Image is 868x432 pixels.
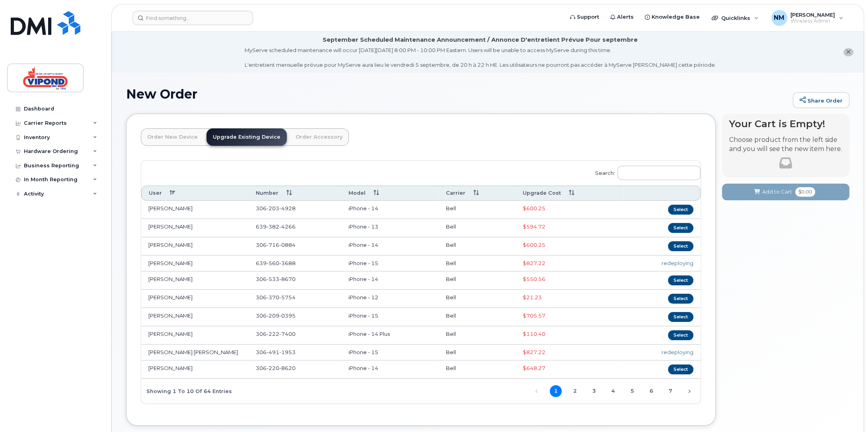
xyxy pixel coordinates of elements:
label: Search: [590,161,701,183]
span: 8620 [279,365,296,371]
a: Upgrade Existing Device [206,128,287,146]
span: 306 [256,276,296,282]
button: Select [668,275,693,285]
th: Number: activate to sort column ascending [249,186,341,200]
a: 5 [626,385,638,397]
td: iPhone - 14 [341,237,439,256]
td: iPhone - 15 [341,345,439,360]
a: 7 [664,385,676,397]
a: 6 [645,385,657,397]
th: User: activate to sort column descending [141,186,249,200]
span: 716 [267,242,279,248]
span: 203 [267,205,279,211]
td: Bell [439,345,516,360]
td: Bell [439,256,516,271]
span: 220 [267,365,279,371]
div: redeploying [630,260,693,267]
span: 306 [256,349,296,355]
input: Search: [617,166,701,180]
span: Full Upgrade Eligibility Date 2027-09-17 [523,242,545,248]
td: Bell [439,237,516,256]
button: Select [668,330,693,340]
span: 306 [256,365,296,371]
td: [PERSON_NAME] [141,219,249,237]
a: 4 [607,385,619,397]
td: Bell [439,219,516,237]
div: MyServe scheduled maintenance will occur [DATE][DATE] 8:00 PM - 10:00 PM Eastern. Users will be u... [245,46,716,69]
span: Full Upgrade Eligibility Date 2028-06-17 [523,260,545,266]
td: Bell [439,290,516,308]
a: 3 [588,385,600,397]
span: Full Upgrade Eligibility Date 2026-01-27 [523,331,545,337]
td: Bell [439,201,516,219]
td: [PERSON_NAME] [141,271,249,290]
a: Order Accessory [289,128,349,146]
span: 3688 [279,260,296,266]
span: 639 [256,260,296,266]
span: 382 [267,223,279,230]
button: Select [668,312,693,322]
td: iPhone - 15 [341,308,439,326]
td: [PERSON_NAME] [141,256,249,271]
a: Share Order [793,92,849,108]
p: Choose product from the left side and you will see the new item here. [729,136,842,154]
td: [PERSON_NAME] [PERSON_NAME] [141,345,249,360]
button: Add to Cart $0.00 [722,184,849,200]
td: Bell [439,326,516,345]
th: Upgrade Cost: activate to sort column ascending [516,186,623,200]
td: iPhone - 13 [341,219,439,237]
span: Full Upgrade Eligibility Date 2027-02-15 [523,223,545,230]
span: $0.00 [795,187,815,197]
td: [PERSON_NAME] [141,360,249,379]
span: Full Upgrade Eligibility Date 2028-01-24 [523,312,545,319]
th: Carrier: activate to sort column ascending [439,186,516,200]
div: September Scheduled Maintenance Announcement / Annonce D'entretient Prévue Pour septembre [323,36,638,44]
a: Next [683,386,695,397]
button: close notification [843,48,853,56]
button: Select [668,294,693,304]
span: 560 [267,260,279,266]
th: Model: activate to sort column ascending [341,186,439,200]
a: Order New Device [141,128,204,146]
button: Select [668,364,693,374]
a: Previous [531,386,543,397]
div: redeploying [630,349,693,356]
td: [PERSON_NAME] [141,308,249,326]
button: Select [668,241,693,251]
span: 306 [256,205,296,211]
td: [PERSON_NAME] [141,237,249,256]
span: 533 [267,276,279,282]
span: 7400 [279,331,296,337]
span: 306 [256,242,296,248]
td: Bell [439,271,516,290]
span: 222 [267,331,279,337]
span: Add to Cart [762,188,792,196]
td: iPhone - 15 [341,256,439,271]
span: 4266 [279,223,296,230]
a: 1 [550,385,562,397]
button: Select [668,223,693,233]
span: 0884 [279,242,296,248]
span: 5754 [279,294,296,300]
span: 306 [256,312,296,319]
span: Full Upgrade Eligibility Date 2025-09-28 [523,294,542,300]
td: iPhone - 14 [341,360,439,379]
span: 491 [267,349,279,355]
td: iPhone - 12 [341,290,439,308]
span: 0395 [279,312,296,319]
div: Showing 1 to 10 of 64 entries [141,384,232,397]
span: 370 [267,294,279,300]
h4: Your Cart is Empty! [729,118,842,129]
button: Select [668,205,693,215]
span: Full Upgrade Eligibility Date 2028-06-17 [523,349,545,355]
td: iPhone - 14 [341,271,439,290]
td: Bell [439,360,516,379]
span: Full Upgrade Eligibility Date 2027-08-30 [523,276,545,282]
td: Bell [439,308,516,326]
a: 2 [569,385,581,397]
td: [PERSON_NAME] [141,326,249,345]
h1: New Order [126,87,789,101]
span: 4928 [279,205,296,211]
span: 1953 [279,349,296,355]
span: 209 [267,312,279,319]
